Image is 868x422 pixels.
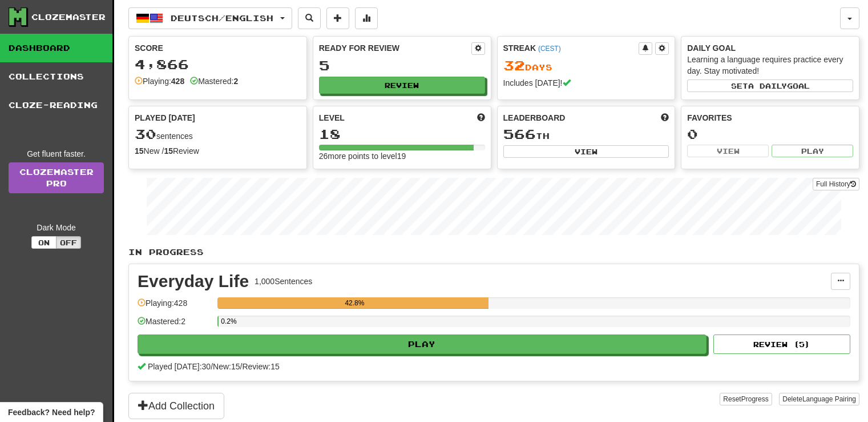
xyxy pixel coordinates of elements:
div: Mastered: 2 [138,316,212,335]
span: 32 [503,57,525,73]
button: Review (5) [713,335,850,354]
div: Streak [503,42,639,54]
div: Get fluent faster. [9,148,104,160]
div: New / Review [135,145,301,157]
div: Includes [DATE]! [503,77,669,89]
span: Language Pairing [802,395,856,403]
div: Playing: [135,75,184,87]
span: Deutsch / English [171,13,273,23]
div: Daily Goal [687,42,853,54]
span: Played [DATE]: 30 [148,362,211,371]
span: This week in points, UTC [661,112,669,124]
span: Level [319,112,345,124]
div: Ready for Review [319,42,471,54]
button: View [503,145,669,158]
span: 566 [503,126,536,142]
span: / [211,362,213,371]
div: Clozemaster [31,11,106,23]
div: 26 more points to level 19 [319,150,485,162]
div: Dark Mode [9,222,104,233]
button: Off [56,236,81,249]
button: Add Collection [128,393,224,419]
strong: 2 [233,77,238,86]
div: Learning a language requires practice every day. Stay motivated! [687,54,853,77]
div: Playing: 428 [138,297,212,316]
span: Leaderboard [503,112,566,124]
button: View [687,145,769,157]
div: 18 [319,127,485,141]
div: Mastered: [190,75,238,87]
button: Seta dailygoal [687,79,853,92]
span: a daily [748,82,787,90]
div: 1,000 Sentences [255,276,312,287]
button: Deutsch/English [128,7,292,29]
button: ResetProgress [720,393,772,405]
span: / [240,362,243,371]
button: Full History [813,178,859,190]
button: Play [138,335,706,354]
div: sentences [135,127,301,142]
span: Open feedback widget [8,407,95,418]
div: 5 [319,58,485,73]
span: 30 [135,126,156,142]
div: th [503,127,669,142]
span: Score more points to level up [477,112,485,124]
a: ClozemasterPro [9,162,104,193]
button: Add sentence to collection [326,7,349,29]
a: (CEST) [538,45,561,53]
span: Review: 15 [242,362,279,371]
button: DeleteLanguage Pairing [779,393,859,405]
strong: 428 [171,77,184,86]
button: On [31,236,56,249]
button: Search sentences [298,7,321,29]
span: Progress [741,395,769,403]
button: More stats [355,7,378,29]
div: Score [135,42,301,54]
div: 42.8% [221,297,488,309]
div: Day s [503,58,669,73]
div: Everyday Life [138,273,249,290]
p: In Progress [128,246,859,258]
span: New: 15 [213,362,240,371]
span: Played [DATE] [135,112,195,124]
strong: 15 [164,146,173,156]
div: 4,866 [135,57,301,71]
strong: 15 [135,146,144,156]
button: Review [319,77,485,94]
button: Play [772,145,853,157]
div: 0 [687,127,853,141]
div: Favorites [687,112,853,124]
